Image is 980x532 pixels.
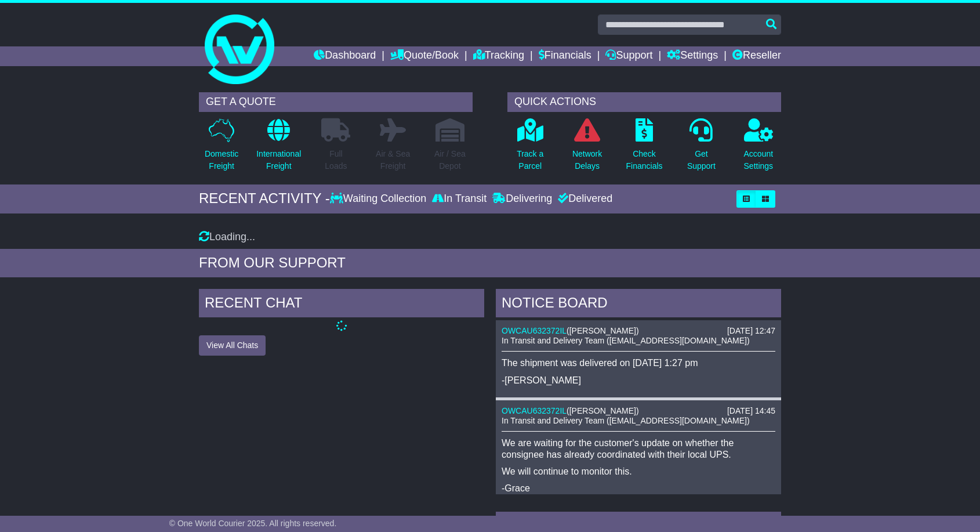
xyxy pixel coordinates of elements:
p: Network Delays [572,148,602,172]
p: Air & Sea Freight [376,148,410,172]
span: In Transit and Delivery Team ([EMAIL_ADDRESS][DOMAIN_NAME]) [502,416,750,425]
p: International Freight [256,148,301,172]
p: Track a Parcel [517,148,543,172]
div: NOTICE BOARD [496,289,781,320]
div: RECENT CHAT [199,289,484,320]
a: Quote/Book [390,46,459,66]
p: We are waiting for the customer's update on whether the consignee has already coordinated with th... [502,437,775,459]
p: Account Settings [744,148,774,172]
a: InternationalFreight [256,118,302,179]
p: The shipment was delivered on [DATE] 1:27 pm [502,357,775,368]
p: Domestic Freight [205,148,238,172]
div: Loading... [199,231,781,244]
a: Financials [539,46,591,66]
a: Track aParcel [516,118,544,179]
a: NetworkDelays [572,118,602,179]
span: In Transit and Delivery Team ([EMAIL_ADDRESS][DOMAIN_NAME]) [502,336,750,345]
a: CheckFinancials [626,118,663,179]
button: View All Chats [199,335,266,356]
a: Dashboard [314,46,376,66]
div: ( ) [502,326,775,336]
p: -Grace [502,483,775,494]
span: [PERSON_NAME] [569,326,636,335]
div: In Transit [429,193,489,205]
div: Delivering [489,193,555,205]
a: Support [605,46,652,66]
a: DomesticFreight [204,118,239,179]
div: Delivered [555,193,612,205]
a: OWCAU632372IL [502,326,567,335]
a: GetSupport [687,118,716,179]
div: RECENT ACTIVITY - [199,190,330,207]
a: Tracking [473,46,524,66]
div: ( ) [502,406,775,416]
p: -[PERSON_NAME] [502,375,775,386]
div: FROM OUR SUPPORT [199,255,781,272]
a: Settings [667,46,718,66]
p: We will continue to monitor this. [502,466,775,477]
p: Get Support [687,148,716,172]
div: QUICK ACTIONS [507,92,781,112]
p: Check Financials [626,148,663,172]
div: GET A QUOTE [199,92,473,112]
a: Reseller [732,46,781,66]
p: Full Loads [321,148,350,172]
a: OWCAU632372IL [502,406,567,415]
span: © One World Courier 2025. All rights reserved. [169,519,337,528]
span: [PERSON_NAME] [569,406,636,415]
p: Air / Sea Depot [434,148,466,172]
a: AccountSettings [743,118,774,179]
div: [DATE] 14:45 [727,406,775,416]
div: [DATE] 12:47 [727,326,775,336]
div: Waiting Collection [330,193,429,205]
